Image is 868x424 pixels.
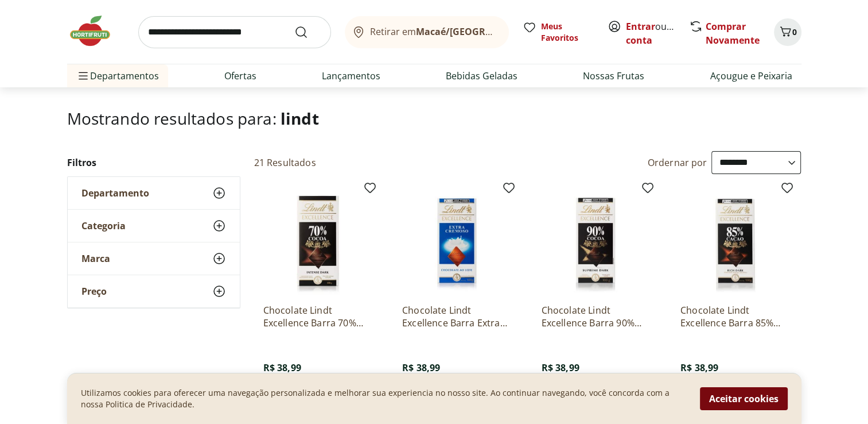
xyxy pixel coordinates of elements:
span: Categoria [81,220,126,232]
button: Menu [76,62,90,90]
button: Categoria [68,210,240,242]
button: Submit Search [294,25,322,39]
span: R$ 38,99 [680,361,718,374]
button: Aceitar cookies [700,387,788,410]
button: Retirar emMacaé/[GEOGRAPHIC_DATA] [345,16,509,48]
a: Nossas Frutas [583,69,644,83]
span: R$ 38,99 [402,361,440,374]
span: R$ 38,99 [263,361,301,374]
a: Chocolate Lindt Excellence Barra 90% Dark 100g [541,304,650,329]
button: Departamento [68,177,240,209]
p: Utilizamos cookies para oferecer uma navegação personalizada e melhorar sua experiencia no nosso ... [81,387,686,410]
a: Ofertas [224,69,256,83]
span: Retirar em [370,26,497,37]
a: Meus Favoritos [523,21,594,44]
img: Chocolate Lindt Excellence Barra 70% Dark 100g [263,186,372,295]
a: Bebidas Geladas [446,69,517,83]
h2: Filtros [67,151,240,174]
a: Açougue e Peixaria [710,69,792,83]
span: Departamentos [76,62,159,90]
span: 0 [792,26,797,37]
span: Meus Favoritos [541,21,594,44]
span: lindt [281,107,319,129]
a: Chocolate Lindt Excellence Barra 85% Dark 100g [680,304,789,329]
span: ou [626,20,677,47]
a: Chocolate Lindt Excellence Barra 70% Dark 100g [263,304,372,329]
h1: Mostrando resultados para: [67,109,801,128]
img: Chocolate Lindt Excellence Barra 85% Dark 100g [680,186,789,295]
a: Chocolate Lindt Excellence Barra Extra Cremoso ao Leite 100g [402,304,511,329]
img: Chocolate Lindt Excellence Barra Extra Cremoso ao Leite 100g [402,186,511,295]
span: Preço [81,286,107,297]
h2: 21 Resultados [254,156,316,169]
button: Carrinho [774,18,801,46]
a: Lançamentos [322,69,380,83]
span: Departamento [81,187,149,199]
span: R$ 38,99 [541,361,579,374]
img: Hortifruti [67,14,124,48]
a: Comprar Novamente [706,20,760,47]
input: search [138,16,331,48]
b: Macaé/[GEOGRAPHIC_DATA] [416,25,544,38]
button: Marca [68,242,240,275]
a: Criar conta [626,20,689,47]
a: Entrar [626,20,655,33]
button: Preço [68,275,240,307]
img: Chocolate Lindt Excellence Barra 90% Dark 100g [541,186,650,295]
label: Ordernar por [648,156,707,169]
span: Marca [81,253,110,264]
